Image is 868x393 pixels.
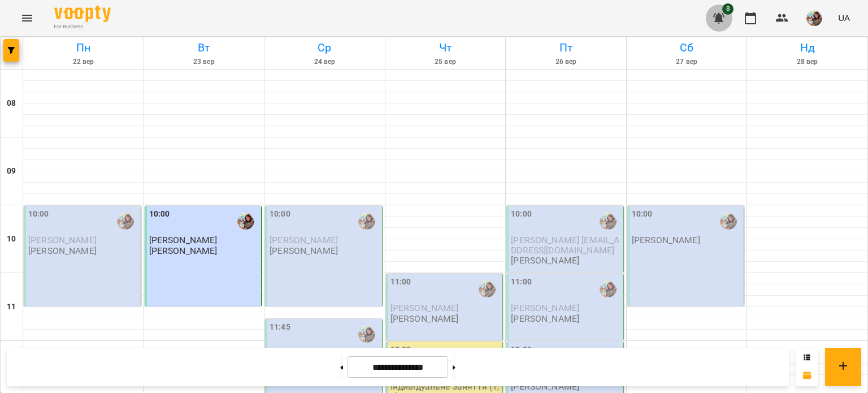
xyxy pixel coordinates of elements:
[25,39,142,57] h6: Пн
[146,39,263,57] h6: Вт
[479,280,496,297] img: Гаврилова Інна Іванівна
[54,23,111,31] span: For Business
[387,39,504,57] h6: Чт
[7,165,16,178] h6: 09
[28,246,97,256] p: [PERSON_NAME]
[270,235,338,245] span: [PERSON_NAME]
[25,57,142,67] h6: 22 вер
[149,208,170,221] label: 10:00
[387,57,504,67] h6: 25 вер
[390,276,411,288] label: 11:00
[628,39,745,57] h6: Сб
[511,276,532,288] label: 11:00
[358,326,375,343] img: Гаврилова Інна Іванівна
[270,208,290,221] label: 10:00
[806,10,822,26] img: 8f0a5762f3e5ee796b2308d9112ead2f.jpeg
[511,314,579,323] p: [PERSON_NAME]
[270,321,290,334] label: 11:45
[722,3,734,15] span: 8
[628,57,745,67] h6: 27 вер
[600,213,617,230] img: Гаврилова Інна Іванівна
[749,57,866,67] h6: 28 вер
[511,235,619,255] span: [PERSON_NAME] [EMAIL_ADDRESS][DOMAIN_NAME]
[511,256,579,265] p: [PERSON_NAME]
[28,208,49,221] label: 10:00
[117,213,134,230] img: Гаврилова Інна Іванівна
[838,12,850,24] span: UA
[834,7,854,28] button: UA
[7,233,16,245] h6: 10
[600,280,617,297] img: Гаврилова Інна Іванівна
[7,97,16,110] h6: 08
[632,235,700,245] p: [PERSON_NAME]
[358,213,375,230] img: Гаврилова Інна Іванівна
[390,303,459,313] span: [PERSON_NAME]
[266,39,383,57] h6: Ср
[632,208,653,221] label: 10:00
[14,5,41,32] button: Menu
[146,57,263,67] h6: 23 вер
[266,57,383,67] h6: 24 вер
[720,213,737,230] img: Гаврилова Інна Іванівна
[507,57,624,67] h6: 26 вер
[507,39,624,57] h6: Пт
[54,6,111,22] img: Voopty Logo
[149,246,218,256] p: [PERSON_NAME]
[511,208,532,221] label: 10:00
[7,301,16,313] h6: 11
[511,303,579,313] span: [PERSON_NAME]
[390,314,459,323] p: [PERSON_NAME]
[149,235,218,245] span: [PERSON_NAME]
[749,39,866,57] h6: Нд
[28,235,97,245] span: [PERSON_NAME]
[270,246,338,256] p: [PERSON_NAME]
[237,213,254,230] img: Гаврилова Інна Іванівна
